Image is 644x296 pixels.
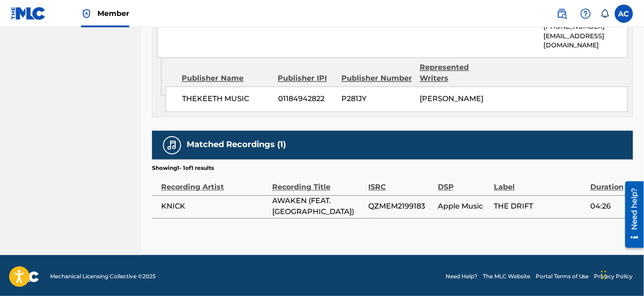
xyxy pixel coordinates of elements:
a: Need Help? [446,273,477,281]
div: DSP [438,173,489,193]
div: Drag [601,261,607,289]
span: 04:26 [590,201,629,212]
p: Showing 1 - 1 of 1 results [152,164,214,173]
img: Top Rightsholder [81,8,92,19]
h5: Matched Recordings (1) [187,140,286,150]
div: ISRC [369,173,434,193]
div: Publisher IPI [278,73,335,84]
div: Help [577,5,595,23]
span: KNICK [161,201,268,212]
div: Label [494,173,586,193]
span: THE DRIFT [494,201,586,212]
a: The MLC Website [483,273,530,281]
img: MLC Logo [11,7,46,20]
iframe: Resource Center [619,178,644,251]
span: THEKEETH MUSIC [182,94,271,105]
a: Public Search [553,5,571,23]
img: search [557,8,568,19]
div: Represented Writers [420,62,491,84]
div: Publisher Name [182,73,271,84]
div: Publisher Number [341,73,413,84]
p: [EMAIL_ADDRESS][DOMAIN_NAME] [543,31,628,51]
span: Mechanical Licensing Collective © 2025 [50,273,156,281]
span: P281JY [342,94,413,105]
span: Apple Music [438,201,489,212]
div: Recording Artist [161,173,268,193]
div: Recording Title [272,173,364,193]
span: [PERSON_NAME] [420,95,483,103]
div: Notifications [600,9,609,18]
a: Privacy Policy [594,273,633,281]
span: 01184942822 [278,94,335,105]
div: Duration [590,173,629,193]
a: Portal Terms of Use [536,273,589,281]
div: User Menu [615,5,633,23]
img: help [580,8,591,19]
span: Member [97,8,129,19]
span: AWAKEN (FEAT. [GEOGRAPHIC_DATA]) [272,196,364,218]
iframe: Chat Widget [598,252,644,296]
img: Matched Recordings [167,140,177,151]
span: QZMEM2199183 [369,201,434,212]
